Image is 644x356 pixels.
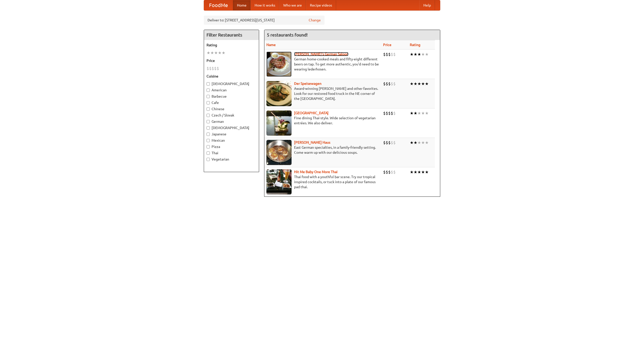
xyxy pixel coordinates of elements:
li: ★ [417,140,421,145]
a: [PERSON_NAME]'s German Saloon [294,52,348,56]
li: ★ [417,169,421,175]
li: $ [383,169,386,175]
li: ★ [410,52,414,57]
li: ★ [421,52,425,57]
li: ★ [414,81,417,87]
a: Home [233,0,251,10]
li: ★ [210,50,214,56]
li: $ [393,52,396,57]
li: $ [207,66,209,71]
li: $ [393,81,396,87]
input: Chinese [207,107,210,111]
li: $ [388,169,391,175]
li: ★ [425,52,429,57]
p: Award-winning [PERSON_NAME] and other favorites. Look for our restored food truck in the NE corne... [266,86,379,101]
li: ★ [425,169,429,175]
a: How it works [251,0,279,10]
li: $ [391,169,393,175]
li: $ [383,110,386,116]
p: Thai food with a youthful bar scene. Try our tropical inspired cocktails, or tuck into a plate of... [266,174,379,189]
li: ★ [222,50,225,56]
label: German [207,119,256,124]
a: Who we are [279,0,306,10]
input: German [207,120,210,123]
label: Cafe [207,100,256,105]
li: ★ [207,50,210,56]
li: ★ [414,52,417,57]
img: babythai.jpg [266,169,292,194]
li: ★ [421,169,425,175]
li: $ [217,66,219,71]
li: $ [383,140,386,145]
li: $ [214,66,217,71]
li: $ [388,52,391,57]
input: Czech / Slovak [207,114,210,117]
label: Japanese [207,132,256,137]
h5: Cuisine [207,74,256,79]
input: Vegetarian [207,158,210,161]
a: Recipe videos [306,0,336,10]
li: ★ [414,110,417,116]
li: $ [209,66,212,71]
li: ★ [414,140,417,145]
a: Der Speisewagen [294,82,321,86]
li: ★ [425,81,429,87]
li: $ [391,110,393,116]
input: [DEMOGRAPHIC_DATA] [207,82,210,86]
li: ★ [417,81,421,87]
li: ★ [421,110,425,116]
div: Deliver to: [STREET_ADDRESS][US_STATE] [204,16,325,25]
li: $ [386,110,388,116]
li: ★ [410,110,414,116]
li: $ [383,81,386,87]
h5: Price [207,58,256,63]
label: American [207,88,256,93]
a: Hit Me Baby One More Thai [294,170,338,174]
label: [DEMOGRAPHIC_DATA] [207,81,256,86]
li: ★ [421,140,425,145]
input: Cafe [207,101,210,104]
label: [DEMOGRAPHIC_DATA] [207,125,256,130]
li: $ [393,110,396,116]
a: Price [383,43,391,47]
h5: Rating [207,43,256,48]
li: $ [391,81,393,87]
img: speisewagen.jpg [266,81,292,106]
li: $ [393,140,396,145]
label: Czech / Slovak [207,113,256,118]
li: $ [388,81,391,87]
li: ★ [417,52,421,57]
li: ★ [410,81,414,87]
p: German home-cooked meals and fifty-eight different beers on tap. To get more authentic, you'd nee... [266,57,379,72]
input: Pizza [207,145,210,148]
li: ★ [425,140,429,145]
li: $ [391,52,393,57]
li: ★ [218,50,222,56]
input: [DEMOGRAPHIC_DATA] [207,126,210,130]
ng-pluralize: 5 restaurants found! [267,32,308,37]
li: ★ [214,50,218,56]
a: Change [309,18,321,23]
li: $ [393,169,396,175]
a: Name [266,43,276,47]
li: $ [386,81,388,87]
img: kohlhaus.jpg [266,140,292,165]
li: $ [386,52,388,57]
label: Chinese [207,106,256,111]
li: ★ [414,169,417,175]
b: [PERSON_NAME] Haus [294,140,330,144]
h4: Filter Restaurants [204,30,259,40]
li: ★ [425,110,429,116]
label: Mexican [207,138,256,143]
li: ★ [410,140,414,145]
img: esthers.jpg [266,52,292,77]
label: Barbecue [207,94,256,99]
a: [GEOGRAPHIC_DATA] [294,111,329,115]
input: Barbecue [207,95,210,98]
input: Thai [207,151,210,155]
li: $ [386,140,388,145]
